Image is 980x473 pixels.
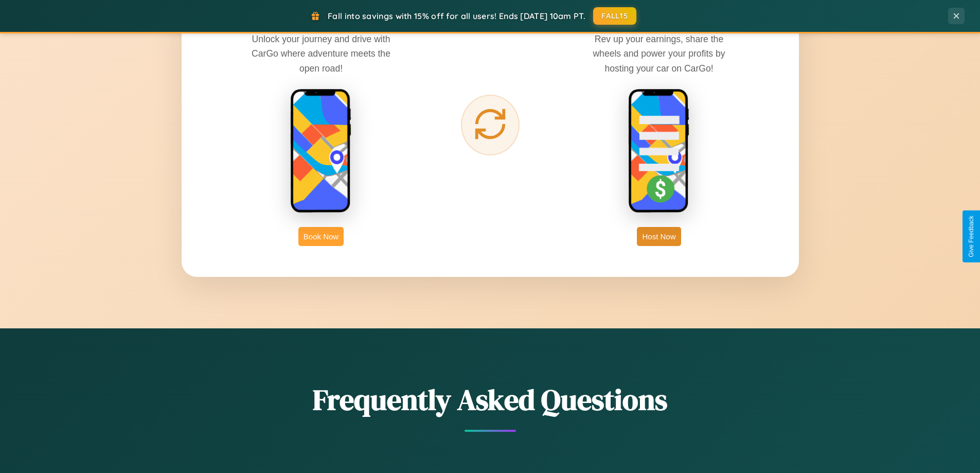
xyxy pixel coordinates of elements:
h2: Frequently Asked Questions [182,380,799,419]
p: Rev up your earnings, share the wheels and power your profits by hosting your car on CarGo! [582,32,736,75]
button: Host Now [637,227,681,246]
img: rent phone [290,89,352,214]
button: Book Now [298,227,344,246]
p: Unlock your journey and drive with CarGo where adventure meets the open road! [244,32,398,75]
img: host phone [628,89,690,214]
span: Fall into savings with 15% off for all users! Ends [DATE] 10am PT. [328,11,585,21]
button: FALL15 [593,7,636,25]
div: Give Feedback [968,216,975,257]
